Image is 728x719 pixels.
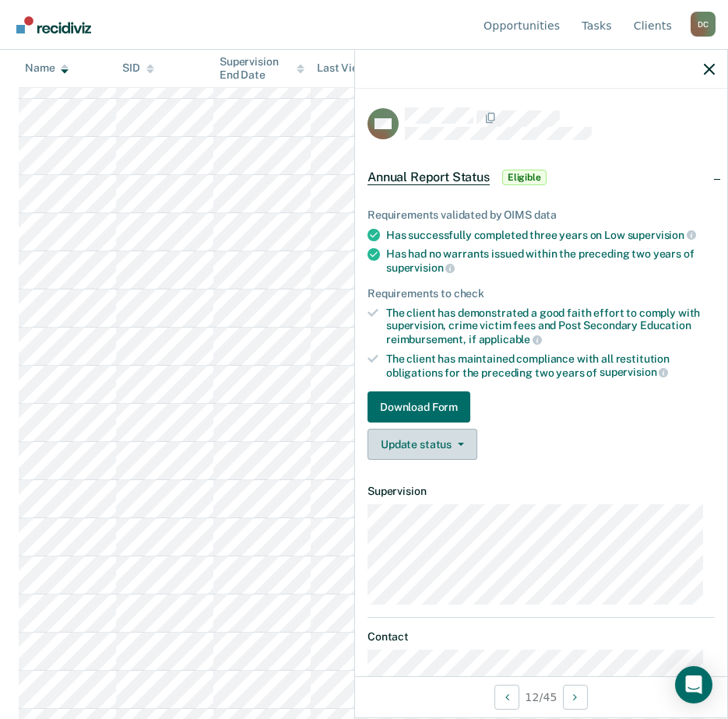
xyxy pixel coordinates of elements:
[628,229,696,241] span: supervision
[494,685,519,710] button: Previous Opportunity
[368,630,715,644] dt: Contact
[368,391,715,423] a: Navigate to form link
[355,153,727,202] div: Annual Report StatusEligible
[675,666,712,703] div: Open Intercom Messenger
[386,307,715,346] div: The client has demonstrated a good faith effort to comply with supervision, crime victim fees and...
[16,16,91,33] img: Recidiviz
[122,62,154,75] div: SID
[368,391,470,423] button: Download Form
[386,228,715,242] div: Has successfully completed three years on Low
[479,333,542,345] span: applicable
[691,12,716,37] button: Profile dropdown button
[220,55,304,82] div: Supervision End Date
[502,170,547,185] span: Eligible
[386,247,715,274] div: Has had no warrants issued within the preceding two years of
[368,485,715,498] dt: Supervision
[317,62,392,75] div: Last Viewed
[691,12,716,37] div: D C
[386,261,455,274] span: supervision
[563,685,588,710] button: Next Opportunity
[368,287,715,300] div: Requirements to check
[368,429,477,460] button: Update status
[368,209,715,222] div: Requirements validated by OIMS data
[355,676,727,717] div: 12 / 45
[25,62,69,75] div: Name
[368,170,490,185] span: Annual Report Status
[600,366,668,378] span: supervision
[386,352,715,379] div: The client has maintained compliance with all restitution obligations for the preceding two years of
